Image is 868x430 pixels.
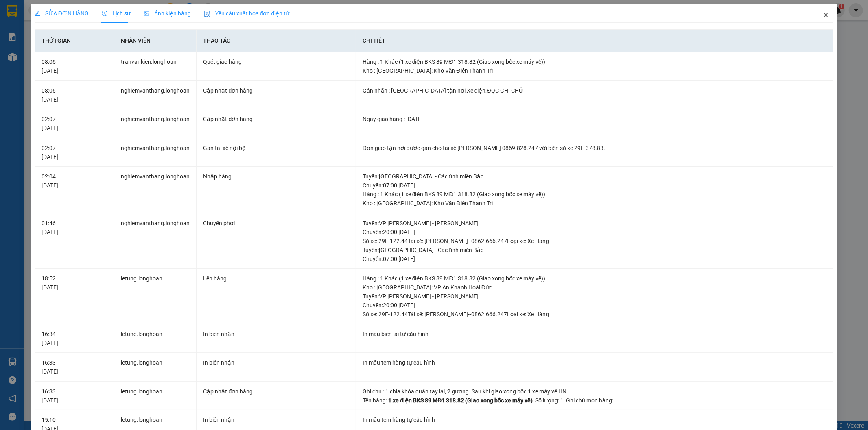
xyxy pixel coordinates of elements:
div: 02:07 [DATE] [42,143,108,161]
td: letung.longhoan [114,353,197,382]
div: 16:33 [DATE] [42,387,108,405]
div: In biên nhận [203,330,349,339]
span: edit [35,11,40,16]
div: Quét giao hàng [203,57,349,66]
div: Cập nhật đơn hàng [203,387,349,396]
td: letung.longhoan [114,382,197,410]
div: 18:52 [DATE] [42,274,108,292]
div: In biên nhận [203,358,349,367]
div: Kho : [GEOGRAPHIC_DATA]: VP An Khánh Hoài Đức [363,283,827,292]
th: Nhân viên [114,30,197,52]
div: Cập nhật đơn hàng [203,86,349,95]
th: Thời gian [35,30,115,52]
span: Lịch sử [102,10,131,17]
div: Đơn giao tận nơi được gán cho tài xế [PERSON_NAME] 0869.828.247 với biển số xe 29E-378.83. [363,143,827,152]
td: nghiemvanthang.longhoan [114,81,197,110]
div: Tuyến : [GEOGRAPHIC_DATA] - Các tỉnh miền Bắc Chuyến: 07:00 [DATE] [363,245,827,263]
span: SỬA ĐƠN HÀNG [35,10,89,17]
div: Kho : [GEOGRAPHIC_DATA]: Kho Văn Điển Thanh Trì [363,66,827,75]
div: 16:34 [DATE] [42,330,108,347]
span: 1 [561,397,564,404]
div: 16:33 [DATE] [42,358,108,376]
div: Tuyến : [GEOGRAPHIC_DATA] - Các tỉnh miền Bắc Chuyến: 07:00 [DATE] [363,172,827,190]
div: Gán tài xế nội bộ [203,143,349,152]
div: In biên nhận [203,415,349,424]
div: Hàng : 1 Khác (1 xe điện BKS 89 MĐ1 318.82 (Giao xong bốc xe máy về)) [363,57,827,66]
div: In mẫu tem hàng tự cấu hình [363,358,827,367]
div: 02:04 [DATE] [42,172,108,190]
td: nghiemvanthang.longhoan [114,109,197,138]
div: Tuyến : VP [PERSON_NAME] - [PERSON_NAME] Chuyến: 20:00 [DATE] Số xe: 29E-122.44 Tài xế: [PERSON_N... [363,292,827,319]
td: nghiemvanthang.longhoan [114,138,197,167]
td: letung.longhoan [114,324,197,353]
div: 01:46 [DATE] [42,219,108,237]
div: 08:06 [DATE] [42,57,108,75]
td: nghiemvanthang.longhoan [114,167,197,213]
div: Ghi chú : 1 chìa khóa quấn tay lái, 2 gương. Sau khi giao xong bốc 1 xe máy về HN [363,387,827,396]
div: In mẫu biên lai tự cấu hình [363,330,827,339]
div: 08:06 [DATE] [42,86,108,104]
td: nghiemvanthang.longhoan [114,213,197,269]
th: Chi tiết [356,30,834,52]
div: Chuyển phơi [203,219,349,228]
div: Lên hàng [203,274,349,283]
div: Cập nhật đơn hàng [203,115,349,124]
div: Hàng : 1 Khác (1 xe điện BKS 89 MĐ1 318.82 (Giao xong bốc xe máy về)) [363,274,827,283]
td: letung.longhoan [114,269,197,324]
td: tranvankien.longhoan [114,52,197,81]
div: Tên hàng: , Số lượng: , Ghi chú món hàng: [363,396,827,405]
span: 1 xe điện BKS 89 MĐ1 318.82 (Giao xong bốc xe máy về) [388,397,533,404]
div: Ngày giao hàng : [DATE] [363,115,827,124]
div: Nhập hàng [203,172,349,181]
div: Tuyến : VP [PERSON_NAME] - [PERSON_NAME] Chuyến: 20:00 [DATE] Số xe: 29E-122.44 Tài xế: [PERSON_N... [363,219,827,245]
span: picture [144,11,149,16]
span: clock-circle [102,11,107,16]
img: icon [204,11,210,17]
span: Yêu cầu xuất hóa đơn điện tử [204,10,290,17]
span: close [823,12,829,18]
button: Close [815,4,837,27]
span: Ảnh kiện hàng [144,10,191,17]
th: Thao tác [197,30,356,52]
div: Kho : [GEOGRAPHIC_DATA]: Kho Văn Điển Thanh Trì [363,199,827,208]
div: In mẫu tem hàng tự cấu hình [363,415,827,424]
div: Hàng : 1 Khác (1 xe điện BKS 89 MĐ1 318.82 (Giao xong bốc xe máy về)) [363,190,827,199]
div: 02:07 [DATE] [42,115,108,132]
div: Gán nhãn : [GEOGRAPHIC_DATA] tận nơi,Xe điện,ĐỌC GHI CHÚ [363,86,827,95]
